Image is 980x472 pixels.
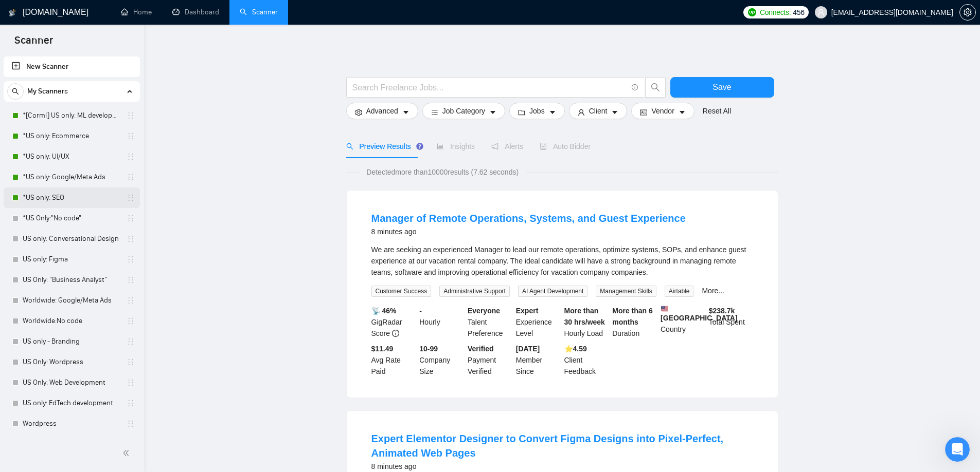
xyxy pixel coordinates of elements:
[23,434,120,455] a: Ed Tech
[371,225,686,238] div: 8 minutes ago
[491,142,523,150] span: Alerts
[392,330,399,337] span: info-circle
[172,8,219,16] a: dashboardDashboard
[23,146,120,167] a: *US only: UI/UX
[466,305,514,339] div: Talent Preference
[703,105,731,117] a: Reset All
[371,307,397,315] b: 📡 46%
[127,399,135,407] span: holder
[127,255,135,263] span: holder
[540,143,547,150] span: robot
[712,81,731,93] span: Save
[419,307,422,315] b: -
[23,270,120,290] a: US Only: "Business Analyst"
[518,108,525,116] span: folder
[589,105,608,117] span: Client
[352,81,627,94] input: Search Freelance Jobs...
[127,317,135,325] span: holder
[439,286,510,297] span: Administrative Support
[645,77,666,98] button: search
[702,287,724,295] a: More...
[960,8,975,16] span: setting
[371,244,753,278] div: We are seeking an experienced Manager to lead our remote operations, optimize systems, SOPs, and ...
[817,9,825,16] span: user
[959,4,976,21] button: setting
[518,286,587,297] span: AI Agent Development
[514,343,562,377] div: Member Since
[748,8,756,16] img: upwork-logo.png
[793,7,804,18] span: 456
[658,305,707,339] div: Country
[27,81,68,102] span: My Scanners
[417,305,466,339] div: Hourly
[4,56,140,77] li: New Scanner
[127,337,135,346] span: holder
[127,214,135,222] span: holder
[7,83,24,100] button: search
[23,352,120,372] a: US Only: Wordpress
[564,307,605,326] b: More than 30 hrs/week
[127,296,135,305] span: holder
[9,5,16,21] img: logo
[442,105,485,117] span: Job Category
[23,290,120,311] a: Worldwide: Google/Meta Ads
[491,143,498,150] span: notification
[529,105,545,117] span: Jobs
[8,88,23,95] span: search
[661,305,668,312] img: 🇺🇸
[355,108,362,116] span: setting
[12,56,132,77] a: New Scanner
[371,286,432,297] span: Customer Success
[415,142,424,151] div: Tooltip anchor
[127,194,135,202] span: holder
[127,235,135,243] span: holder
[651,105,674,117] span: Vendor
[419,345,438,353] b: 10-99
[578,108,585,116] span: user
[612,307,653,326] b: More than 6 months
[468,345,494,353] b: Verified
[610,305,658,339] div: Duration
[127,111,135,120] span: holder
[371,433,724,459] a: Expert Elementor Designer to Convert Figma Designs into Pixel-Perfect, Animated Web Pages
[127,420,135,428] span: holder
[23,208,120,229] a: *US Only:"No code"
[422,103,505,119] button: barsJob Categorycaret-down
[127,358,135,366] span: holder
[127,173,135,181] span: holder
[514,305,562,339] div: Experience Level
[127,276,135,284] span: holder
[562,343,611,377] div: Client Feedback
[122,448,133,458] span: double-left
[23,331,120,352] a: US only - Branding
[127,132,135,140] span: holder
[466,343,514,377] div: Payment Verified
[631,103,694,119] button: idcardVendorcaret-down
[127,153,135,161] span: holder
[516,307,539,315] b: Expert
[670,77,774,98] button: Save
[240,8,278,16] a: searchScanner
[709,307,735,315] b: $ 238.7k
[23,413,120,434] a: Wordpress
[346,103,418,119] button: settingAdvancedcaret-down
[431,108,438,116] span: bars
[596,286,656,297] span: Management Skills
[366,105,398,117] span: Advanced
[564,345,587,353] b: ⭐️ 4.59
[371,213,686,224] a: Manager of Remote Operations, Systems, and Guest Experience
[640,108,647,116] span: idcard
[679,108,686,116] span: caret-down
[569,103,628,119] button: userClientcaret-down
[6,33,61,54] span: Scanner
[23,229,120,249] a: US only: Conversational Design
[127,379,135,387] span: holder
[661,305,738,322] b: [GEOGRAPHIC_DATA]
[468,307,500,315] b: Everyone
[417,343,466,377] div: Company Size
[402,108,409,116] span: caret-down
[562,305,611,339] div: Hourly Load
[359,166,526,178] span: Detected more than 10000 results (7.62 seconds)
[23,372,120,393] a: US Only: Web Development
[437,142,475,150] span: Insights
